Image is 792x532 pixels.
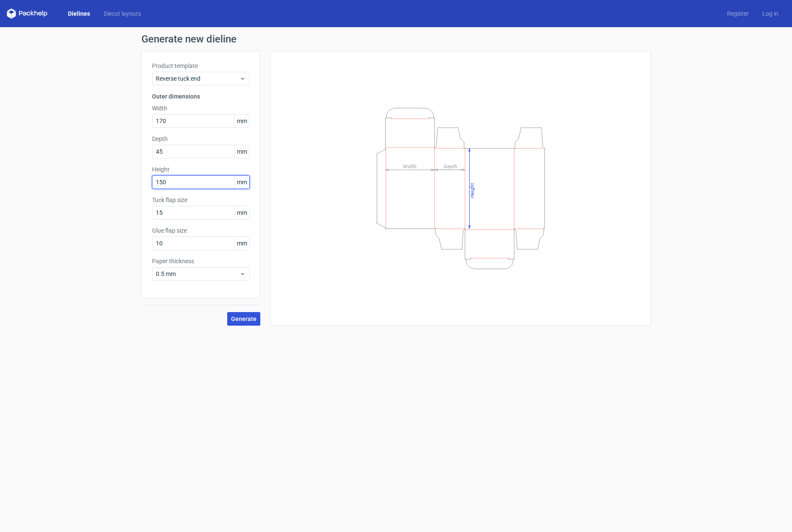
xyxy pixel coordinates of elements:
tspan: Depth [443,163,457,169]
a: Dielines [61,9,97,18]
span: mm [234,237,249,250]
label: Depth [152,135,250,143]
a: Register [720,9,755,18]
span: Generate [231,316,256,322]
span: mm [234,176,249,189]
h3: Outer dimensions [152,92,250,101]
label: Width [152,104,250,113]
label: Glue flap size [152,226,250,235]
tspan: Width [403,163,416,169]
a: Diecut layouts [97,9,148,18]
label: Height [152,165,250,174]
button: Generate [227,312,260,326]
span: Reverse tuck end [156,74,240,83]
span: 0.5 mm [156,270,240,278]
span: mm [234,115,249,127]
span: mm [234,145,249,158]
label: Product template [152,62,250,70]
label: Paper thickness [152,257,250,265]
a: Log in [755,9,785,18]
h1: Generate new dieline [141,34,651,44]
tspan: Height [469,183,475,197]
span: mm [234,206,249,219]
label: Tuck flap size [152,196,250,204]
